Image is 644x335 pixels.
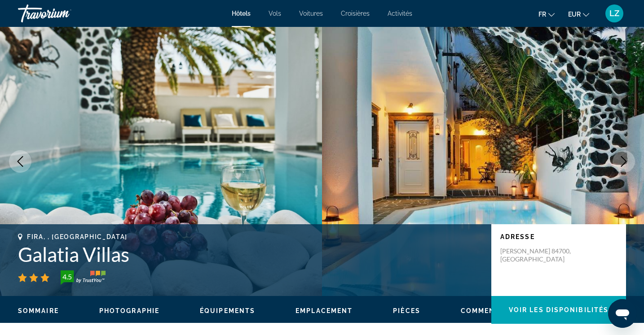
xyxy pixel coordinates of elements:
[613,150,635,173] button: Next image
[58,271,76,282] div: 4.5
[18,2,108,25] a: Travorium
[491,296,626,324] button: Voir les disponibilités
[568,11,581,18] span: EUR
[538,8,555,21] button: Change language
[461,307,522,315] button: Commentaires
[341,10,370,17] a: Croisières
[200,307,255,315] button: Équipements
[296,307,353,314] span: Emplacement
[99,307,159,315] button: Photographie
[388,10,412,17] a: Activités
[461,307,522,314] span: Commentaires
[603,4,626,23] button: User Menu
[99,307,159,314] span: Photographie
[509,306,609,313] span: Voir les disponibilités
[608,299,637,328] iframe: Bouton de lancement de la fenêtre de messagerie
[568,8,589,21] button: Change currency
[61,270,106,285] img: trustyou-badge-hor.svg
[9,150,31,173] button: Previous image
[299,10,323,17] a: Voitures
[296,307,353,315] button: Emplacement
[609,9,619,18] span: LZ
[200,307,255,314] span: Équipements
[18,243,482,266] h1: Galatia Villas
[27,233,128,240] span: Fira, , [GEOGRAPHIC_DATA]
[500,233,617,240] p: Adresse
[232,10,251,17] a: Hôtels
[18,307,59,315] button: Sommaire
[538,11,546,18] span: fr
[269,10,281,17] a: Vols
[393,307,420,315] button: Pièces
[393,307,420,314] span: Pièces
[500,247,572,263] p: [PERSON_NAME] 84700, [GEOGRAPHIC_DATA]
[18,307,59,314] span: Sommaire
